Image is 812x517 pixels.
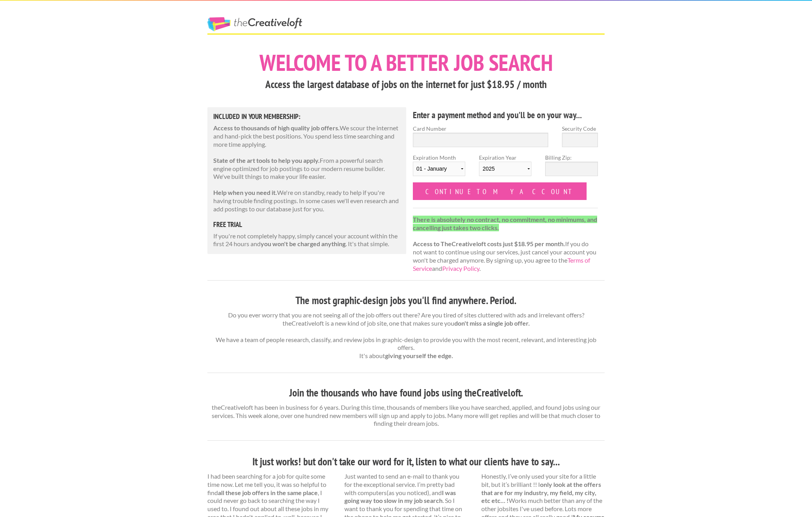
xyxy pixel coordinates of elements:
strong: all these job offers in the same place [218,489,318,496]
select: Expiration Month [413,162,465,176]
p: If you do not want to continue using our services, just cancel your account you won't be charged ... [413,216,598,273]
strong: I was going way too slow in my job search [344,489,456,504]
strong: don't miss a single job offer. [454,319,530,327]
label: Billing Zip: [545,153,598,162]
p: We're on standby, ready to help if you're having trouble finding postings. In some cases we'll ev... [213,189,400,213]
strong: There is absolutely no contract, no commitment, no minimums, and cancelling just takes two clicks. [413,216,597,231]
p: We scour the internet and hand-pick the best positions. You spend less time searching and more ti... [213,124,400,148]
h3: The most graphic-design jobs you'll find anywhere. Period. [207,293,605,308]
p: Do you ever worry that you are not seeing all of the job offers out there? Are you tired of sites... [207,311,605,360]
strong: you won't be charged anything [261,240,346,247]
p: If you're not completely happy, simply cancel your account within the first 24 hours and . It's t... [213,232,400,249]
p: From a powerful search engine optimized for job postings to our modern resume builder. We've buil... [213,157,400,181]
h3: Access the largest database of jobs on the internet for just $18.95 / month [207,77,605,92]
select: Expiration Year [479,162,531,176]
strong: State of the art tools to help you apply. [213,157,320,164]
label: Card Number [413,124,548,133]
input: Continue to my account [413,182,587,200]
strong: only look at the offers that are for my industry, my field, my city, etc etc… ! [481,481,601,504]
h3: Join the thousands who have found jobs using theCreativeloft. [207,385,605,400]
a: Terms of Service [413,256,590,272]
strong: Help when you need it. [213,189,277,196]
h4: Enter a payment method and you'll be on your way... [413,109,598,121]
p: theCreativeloft has been in business for 6 years. During this time, thousands of members like you... [207,404,605,428]
label: Expiration Month [413,153,465,182]
h3: It just works! but don't take our word for it, listen to what our clients have to say... [207,454,605,469]
a: The Creative Loft [207,17,302,31]
strong: giving yourself the edge. [385,352,453,359]
label: Security Code [562,124,598,133]
h5: Included in Your Membership: [213,113,400,120]
h1: Welcome to a better job search [207,51,605,74]
strong: Access to TheCreativeloft costs just $18.95 per month. [413,240,565,247]
strong: Access to thousands of high quality job offers. [213,124,340,132]
a: Privacy Policy [442,265,479,272]
label: Expiration Year [479,153,531,182]
h5: free trial [213,221,400,228]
